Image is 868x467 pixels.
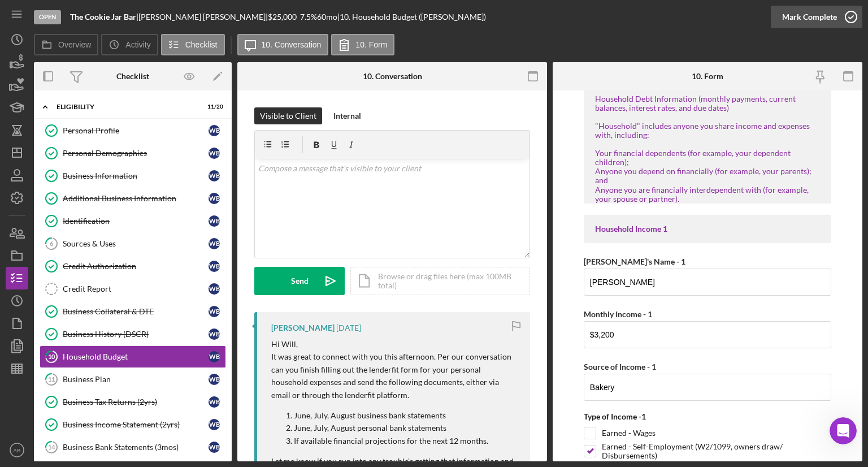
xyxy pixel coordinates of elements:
b: The Cookie Jar Bar [70,12,136,21]
a: Personal DemographicsWB [40,142,226,165]
a: Business Collateral & DTEWB [40,300,226,323]
div: 11 / 20 [203,103,223,110]
a: 10Household BudgetWB [40,345,226,368]
label: Overview [58,40,91,49]
div: | [70,12,138,21]
a: Business Income Statement (2yrs)WB [40,413,226,436]
button: Internal [328,107,367,124]
div: Business History (DSCR) [63,330,209,339]
tspan: 11 [48,375,55,383]
div: Personal Demographics [63,149,209,158]
textarea: Message… [10,336,216,356]
p: It was great to connect with you this afternoon. Per our conversation can you finish filling out ... [271,351,519,401]
div: W B [209,193,220,204]
h1: [PERSON_NAME] [55,6,128,14]
label: Source of Income - 1 [584,362,656,371]
div: Open [34,10,61,24]
button: Start recording [72,360,81,369]
a: 14Business Bank Statements (3mos)WB [40,436,226,459]
div: Hi [PERSON_NAME],If you’re receiving this message, it seems you've logged at least 30 sessions. W... [9,110,185,346]
div: Business Plan [63,375,209,384]
div: Business Tax Returns (2yrs) [63,397,209,407]
button: Upload attachment [54,360,63,369]
div: Credit Authorization [63,262,209,271]
div: 60 mo [317,12,337,21]
div: W B [209,351,220,362]
button: Overview [34,34,98,55]
div: Business Information [63,171,209,180]
div: David says… [9,110,217,371]
a: Additional Business InformationWB [40,187,226,210]
a: Personal ProfileWB [40,119,226,142]
div: Credit Report [63,284,209,293]
a: Business InformationWB [40,165,226,187]
text: AB [14,447,21,453]
div: ELIGIBILITY [57,103,195,110]
div: Hi [PERSON_NAME], [18,117,176,128]
label: Monthly Income - 1 [584,309,652,319]
button: Activity [101,34,158,55]
p: June, July, August business bank statements [294,409,519,422]
label: Earned - Self-Employment (W2/1099, owners draw/ Disbursements) [602,446,831,457]
div: W B [209,261,220,272]
div: W B [209,306,220,317]
div: While we're not able to build everything that's requested, your input is helping to shape our lon... [18,256,176,300]
button: AB [6,439,28,461]
div: W B [209,148,220,159]
img: Profile image for David [32,6,50,24]
span: $25,000 [268,12,297,21]
div: Household Income 1 [595,224,820,233]
div: 10. Form [692,72,723,81]
a: Credit AuthorizationWB [40,255,226,278]
div: W B [209,419,220,430]
button: Send [254,267,345,295]
div: W B [209,215,220,227]
p: If available financial projections for the next 12 months. [294,435,519,447]
label: Earned - Wages [602,427,656,439]
time: 2025-08-29 22:41 [336,323,361,332]
div: Visible to Client [260,107,316,124]
div: 10. Conversation [363,72,422,81]
label: 10. Form [355,40,387,49]
div: Looking forward to hearing from you, [PERSON_NAME] / Co-founder of Lenderfit [18,306,176,339]
label: Checklist [185,40,218,49]
button: Emoji picker [18,360,27,369]
a: Credit ReportWB [40,278,226,300]
div: Our offices are closed for the Fourth of July Holiday until [DATE]. [34,68,205,89]
button: 10. Form [331,34,394,55]
div: 7.5 % [300,12,317,21]
p: Active over [DATE] [55,14,123,25]
b: Is there functionality that you’d like to see us build that would bring you even more value? [18,206,174,249]
button: Gif picker [36,360,45,369]
button: go back [7,5,29,26]
div: If you’re receiving this message, it seems you've logged at least 30 sessions. Well done! [18,134,176,167]
div: | 10. Household Budget ([PERSON_NAME]) [337,12,486,21]
div: W B [209,374,220,385]
div: Checklist [116,72,149,81]
a: 6Sources & UsesWB [40,232,226,255]
div: W B [209,328,220,340]
button: Mark Complete [771,6,862,28]
button: Home [177,5,198,26]
div: To prepare for this form, please gather the following information: Household Income Information H... [595,49,820,204]
button: Checklist [161,34,225,55]
div: Identification [63,217,209,226]
div: Business Collateral & DTE [63,307,209,316]
div: W B [209,238,220,249]
div: Type of Income -1 [584,412,831,421]
div: Close [198,5,219,25]
div: W B [209,442,220,453]
label: [PERSON_NAME]'s Name - 1 [584,257,685,266]
p: Hi Will, [271,338,519,351]
div: Household Budget [63,352,209,361]
tspan: 6 [50,240,54,247]
a: 11Business PlanWB [40,368,226,391]
div: As you know, we're constantly looking for ways to improving the platform, and I'd love to hear yo... [18,172,176,250]
label: 10. Conversation [262,40,322,49]
label: Activity [125,40,150,49]
div: W B [209,283,220,295]
div: Business Income Statement (2yrs) [63,420,209,429]
div: W B [209,396,220,408]
div: [PERSON_NAME] [271,323,335,332]
div: Mark Complete [782,6,837,28]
